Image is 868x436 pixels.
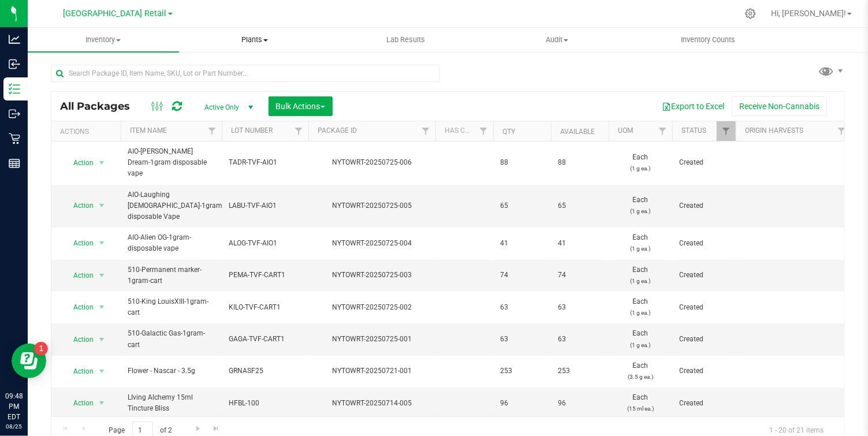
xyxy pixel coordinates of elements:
span: Each [616,152,665,174]
span: Lab Results [371,35,441,45]
div: Manage settings [743,8,758,19]
span: GAGA-TVF-CART1 [229,334,301,345]
span: 74 [558,270,602,281]
div: NYTOWRT-20250721-001 [307,366,437,377]
span: select [95,331,109,348]
span: 41 [500,238,544,249]
inline-svg: Retail [9,133,20,144]
p: 09:48 PM EDT [5,391,23,422]
span: select [95,155,109,171]
div: Actions [60,128,116,136]
p: (1 g ea.) [616,307,665,318]
span: Inventory [28,35,179,45]
p: (3.5 g ea.) [616,371,665,382]
span: 96 [500,398,544,409]
div: NYTOWRT-20250725-002 [307,302,437,313]
span: Created [679,270,729,281]
div: NYTOWRT-20250714-005 [307,398,437,409]
span: 63 [500,302,544,313]
span: 63 [558,334,602,345]
span: Each [616,296,665,318]
span: Hi, [PERSON_NAME]! [771,9,846,18]
span: AIO-[PERSON_NAME] Dream-1gram disposable vape [128,146,215,180]
span: 253 [500,366,544,377]
div: NYTOWRT-20250725-003 [307,270,437,281]
span: AIO-Alien OG-1gram-disposable vape [128,232,215,254]
span: select [95,197,109,214]
a: Inventory [28,28,179,52]
span: HFBL-100 [229,398,301,409]
span: 65 [500,200,544,211]
span: Each [616,264,665,286]
span: 88 [558,157,602,168]
span: Each [616,392,665,414]
a: Filter [289,121,308,141]
p: (1 g ea.) [616,206,665,217]
div: NYTOWRT-20250725-004 [307,238,437,249]
inline-svg: Inbound [9,58,20,70]
span: 253 [558,366,602,377]
th: Has COA [435,121,493,141]
span: KILO-TVF-CART1 [229,302,301,313]
a: Plants [179,28,330,52]
span: Flower - Nascar - 3.5g [128,366,215,377]
p: 08/25 [5,422,23,431]
span: All Packages [60,100,141,113]
a: Filter [474,121,493,141]
a: Audit [482,28,633,52]
span: Created [679,302,729,313]
span: Bulk Actions [276,102,325,111]
a: Filter [717,121,736,141]
iframe: Resource center unread badge [34,342,48,356]
input: Search Package ID, Item Name, SKU, Lot or Part Number... [51,65,439,82]
span: TADR-TVF-AIO1 [229,157,301,168]
span: select [95,363,109,379]
span: 63 [500,334,544,345]
span: Action [63,299,94,315]
a: Filter [832,121,851,141]
span: Created [679,200,729,211]
button: Receive Non-Cannabis [732,96,827,116]
span: Action [63,363,94,379]
span: Each [616,328,665,350]
p: (1 g ea.) [616,340,665,351]
span: Action [63,331,94,348]
span: Each [616,232,665,254]
button: Export to Excel [654,96,732,116]
a: Filter [416,121,435,141]
span: LABU-TVF-AIO1 [229,200,301,211]
span: Action [63,395,94,411]
span: 96 [558,398,602,409]
a: Inventory Counts [633,28,784,52]
a: Filter [203,121,222,141]
a: Available [560,128,595,136]
span: Created [679,366,729,377]
div: NYTOWRT-20250725-006 [307,157,437,168]
span: 63 [558,302,602,313]
iframe: Resource center [12,344,46,378]
span: select [95,299,109,315]
span: select [95,395,109,411]
span: 510-King LouisXIII-1gram-cart [128,296,215,318]
span: Plants [180,35,330,45]
span: ALOG-TVF-AIO1 [229,238,301,249]
a: Package ID [318,126,357,135]
span: Action [63,267,94,284]
span: Created [679,157,729,168]
span: GRNASF25 [229,366,301,377]
span: Created [679,398,729,409]
span: 510-Galactic Gas-1gram- cart [128,328,215,350]
span: Inventory Counts [666,35,751,45]
span: select [95,235,109,251]
span: Each [616,360,665,382]
span: 74 [500,270,544,281]
span: select [95,267,109,284]
button: Bulk Actions [269,96,333,116]
a: UOM [618,126,633,135]
span: Audit [482,35,632,45]
inline-svg: Outbound [9,108,20,120]
span: LIving Alchemy 15ml Tincture Bliss [128,392,215,414]
a: Lot Number [231,126,273,135]
span: Action [63,155,94,171]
